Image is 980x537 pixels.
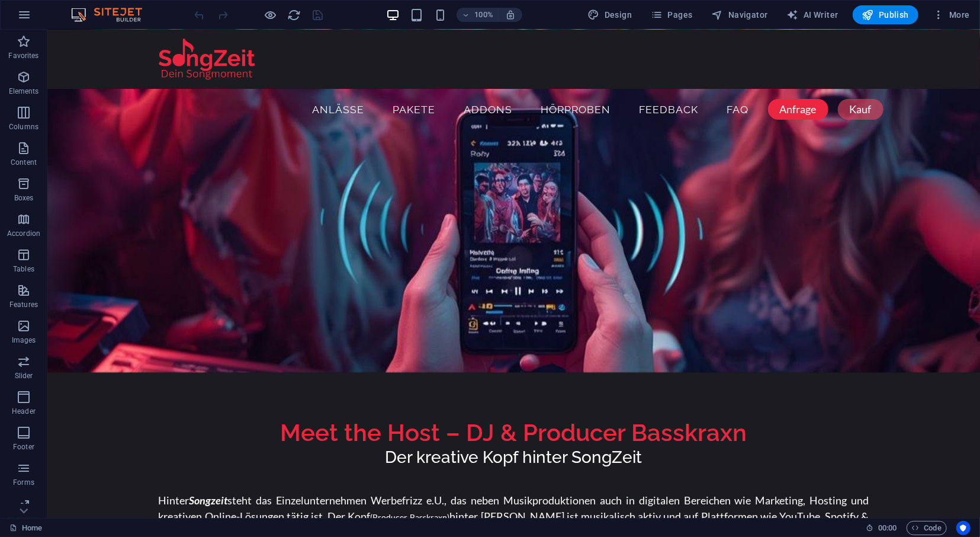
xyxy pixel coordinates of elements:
[14,193,34,203] p: Boxes
[787,9,838,21] span: AI Writer
[853,5,918,24] button: Publish
[13,478,34,487] p: Forms
[583,5,637,24] button: Design
[15,371,33,381] p: Slider
[11,158,37,167] p: Content
[12,335,36,345] p: Images
[287,8,301,22] button: reload
[264,8,278,22] button: Click here to leave preview mode and continue editing
[13,264,34,274] p: Tables
[9,87,39,96] p: Elements
[288,8,301,22] i: Reload page
[505,9,516,20] i: On resize automatically adjust zoom level to fit chosen device.
[707,5,773,24] button: Navigator
[9,122,38,132] p: Columns
[782,5,843,24] button: AI Writer
[712,9,768,21] span: Navigator
[886,523,888,532] span: :
[583,5,637,24] div: Design (Ctrl+Alt+Y)
[956,521,971,535] button: Usercentrics
[928,5,975,24] button: More
[13,442,34,452] p: Footer
[474,8,493,22] h6: 100%
[8,51,38,60] p: Favorites
[12,407,36,416] p: Header
[9,521,42,535] a: Click to cancel selection. Double-click to open Pages
[7,229,40,238] p: Accordion
[912,521,942,535] span: Code
[651,9,692,21] span: Pages
[588,9,632,21] span: Design
[878,521,897,535] span: 00 00
[646,5,697,24] button: Pages
[907,521,947,535] button: Code
[862,9,909,21] span: Publish
[9,300,38,309] p: Features
[457,8,499,22] button: 100%
[933,9,970,21] span: More
[68,8,157,22] img: Editor Logo
[866,521,897,535] h6: Session time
